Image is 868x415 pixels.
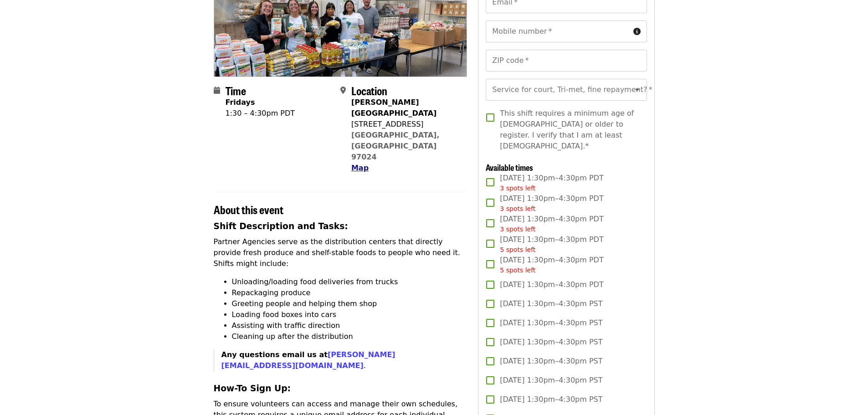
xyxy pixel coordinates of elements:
span: 3 spots left [500,184,535,192]
button: Open [631,83,644,96]
h3: Shift Description and Tasks: [214,220,467,233]
span: [DATE] 1:30pm–4:30pm PDT [500,193,603,214]
span: 3 spots left [500,205,535,212]
li: Loading food boxes into cars [232,309,467,320]
p: Partner Agencies serve as the distribution centers that directly provide fresh produce and shelf-... [214,236,467,269]
span: Time [226,82,246,98]
li: Greeting people and helping them shop [232,298,467,309]
input: Mobile number [486,20,629,42]
span: 3 spots left [500,225,535,233]
div: [STREET_ADDRESS] [351,119,460,130]
i: calendar icon [214,86,220,95]
li: Cleaning up after the distribution [232,331,467,342]
li: Repackaging produce [232,287,467,298]
span: About this event [214,201,283,217]
div: 1:30 – 4:30pm PDT [226,108,295,119]
span: 5 spots left [500,266,535,274]
span: [DATE] 1:30pm–4:30pm PST [500,375,602,386]
strong: Fridays [226,98,255,107]
span: [DATE] 1:30pm–4:30pm PST [500,337,602,348]
span: This shift requires a minimum age of [DEMOGRAPHIC_DATA] or older to register. I verify that I am ... [500,108,639,152]
i: circle-info icon [633,27,641,36]
a: [GEOGRAPHIC_DATA], [GEOGRAPHIC_DATA] 97024 [351,131,440,161]
span: [DATE] 1:30pm–4:30pm PST [500,356,602,367]
span: 5 spots left [500,246,535,253]
span: [DATE] 1:30pm–4:30pm PDT [500,214,603,234]
span: [DATE] 1:30pm–4:30pm PDT [500,234,603,255]
span: Available times [486,161,533,173]
input: ZIP code [486,50,647,72]
h3: How-To Sign Up: [214,382,467,395]
li: Assisting with traffic direction [232,320,467,331]
li: Unloading/loading food deliveries from trucks [232,277,467,287]
span: Location [351,82,387,98]
span: [DATE] 1:30pm–4:30pm PST [500,318,602,328]
strong: Any questions email us at [221,350,395,370]
i: map-marker-alt icon [340,86,346,95]
button: Map [351,163,369,174]
p: . [221,349,467,371]
span: [DATE] 1:30pm–4:30pm PDT [500,173,603,193]
span: [DATE] 1:30pm–4:30pm PST [500,298,602,309]
strong: [PERSON_NAME][GEOGRAPHIC_DATA] [351,98,437,118]
span: [DATE] 1:30pm–4:30pm PST [500,394,602,405]
span: [DATE] 1:30pm–4:30pm PDT [500,279,603,290]
span: [DATE] 1:30pm–4:30pm PDT [500,255,603,275]
span: Map [351,164,369,172]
